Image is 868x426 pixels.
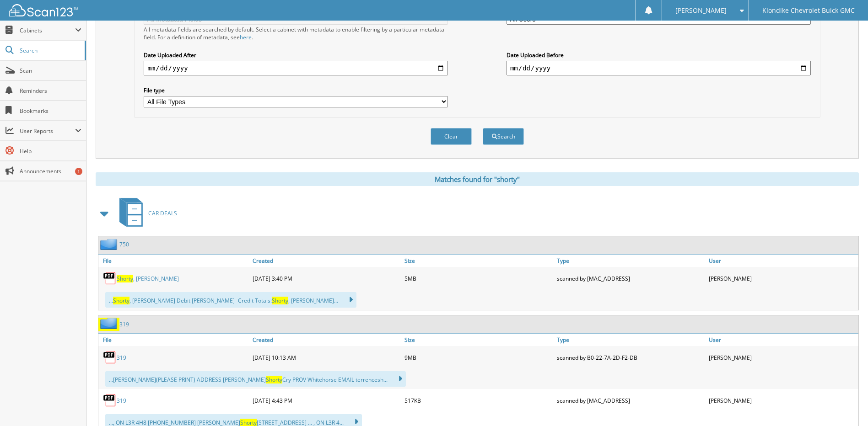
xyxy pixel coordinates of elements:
span: Search [20,47,80,54]
a: Created [250,334,402,346]
div: [DATE] 10:13 AM [250,348,402,367]
span: Reminders [20,87,81,95]
div: scanned by [MAC_ADDRESS] [555,391,706,410]
div: 517KB [402,391,554,410]
span: Cabinets [20,27,75,34]
a: here [240,33,252,41]
a: User [706,255,858,267]
span: [PERSON_NAME] [675,8,727,13]
a: File [98,334,250,346]
div: 5MB [402,269,554,288]
span: Shorty [117,275,133,282]
button: Search [483,128,524,145]
div: ... , [PERSON_NAME] Debit [PERSON_NAME]- Credit Totals: , [PERSON_NAME]... [105,292,356,308]
img: folder2.png [100,239,119,250]
a: 750 [119,240,129,248]
img: PDF.png [103,351,117,364]
img: scan123-logo-white.svg [9,4,78,16]
div: 1 [75,168,82,175]
label: Date Uploaded Before [507,51,811,59]
div: All metadata fields are searched by default. Select a cabinet with metadata to enable filtering b... [144,26,448,41]
a: Type [555,334,706,346]
div: scanned by B0-22-7A-2D-F2-DB [555,348,706,367]
span: Announcements [20,167,81,175]
img: PDF.png [103,394,117,407]
input: end [507,61,811,75]
div: 9MB [402,348,554,367]
div: [PERSON_NAME] [706,269,858,288]
div: [PERSON_NAME] [706,391,858,410]
a: Shorty, [PERSON_NAME] [117,275,179,282]
div: ...[PERSON_NAME](PLEASE PRINT) ADDRESS [PERSON_NAME] Cry PROV Whitehorse EMAIL terrencesh... [105,371,406,387]
a: 319 [117,354,126,362]
a: File [98,255,250,267]
div: Matches found for "shorty" [96,172,859,186]
img: folder2.png [100,318,119,329]
span: Scan [20,67,81,75]
a: 319 [117,397,126,405]
label: File type [144,86,448,94]
input: start [144,61,448,75]
img: PDF.png [103,272,117,285]
label: Date Uploaded After [144,51,448,59]
span: Klondike Chevrolet Buick GMC [762,8,855,13]
iframe: Chat Widget [822,382,868,426]
div: [DATE] 4:43 PM [250,391,402,410]
div: [DATE] 3:40 PM [250,269,402,288]
a: User [706,334,858,346]
div: scanned by [MAC_ADDRESS] [555,269,706,288]
div: [PERSON_NAME] [706,348,858,367]
span: Help [20,147,81,155]
a: Size [402,334,554,346]
a: CAR DEALS [114,195,177,231]
button: Clear [431,128,472,145]
a: 319 [119,320,129,328]
span: Shorty [272,297,288,304]
span: Shorty [266,376,282,383]
span: CAR DEALS [148,209,177,217]
span: Bookmarks [20,107,81,115]
span: Shorty [113,297,129,304]
span: User Reports [20,127,75,135]
a: Type [555,255,706,267]
a: Size [402,255,554,267]
a: Created [250,255,402,267]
